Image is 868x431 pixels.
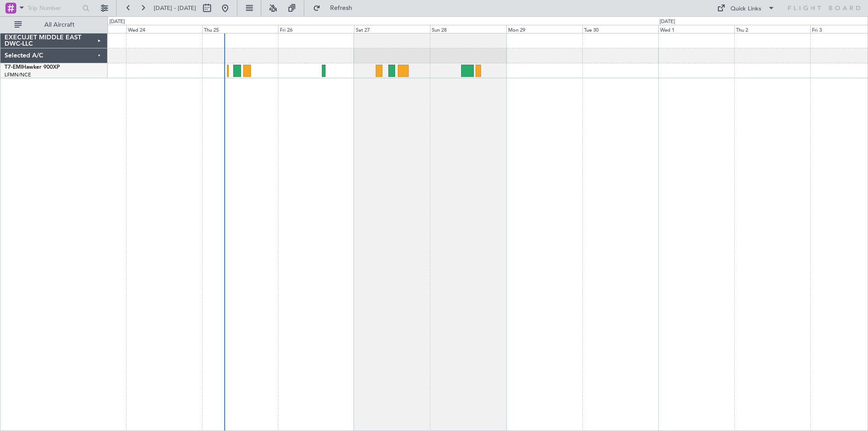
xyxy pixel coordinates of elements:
[5,65,22,70] span: T7-EMI
[430,25,506,33] div: Sun 28
[582,25,658,33] div: Tue 30
[354,25,430,33] div: Sat 27
[309,1,363,15] button: Refresh
[731,5,761,14] div: Quick Links
[506,25,582,33] div: Mon 29
[202,25,278,33] div: Thu 25
[712,1,779,15] button: Quick Links
[109,18,125,26] div: [DATE]
[28,1,80,15] input: Trip Number
[734,25,810,33] div: Thu 2
[5,65,60,70] a: T7-EMIHawker 900XP
[660,18,675,26] div: [DATE]
[5,71,31,78] a: LFMN/NCE
[658,25,734,33] div: Wed 1
[154,4,196,12] span: [DATE] - [DATE]
[24,22,95,28] span: All Aircraft
[10,18,98,32] button: All Aircraft
[126,25,202,33] div: Wed 24
[322,5,360,11] span: Refresh
[278,25,354,33] div: Fri 26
